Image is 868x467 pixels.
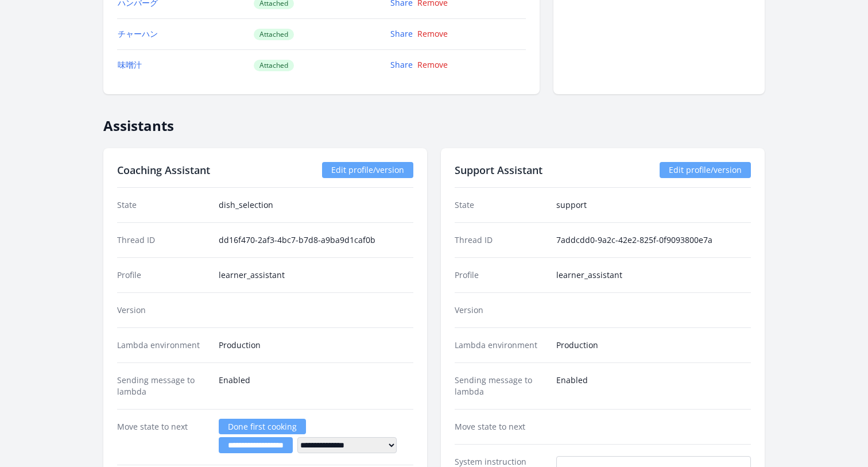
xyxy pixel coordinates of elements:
[118,59,142,70] a: 味噌汁
[660,162,751,178] a: Edit profile/version
[556,234,751,246] dd: 7addcdd0-9a2c-42e2-825f-0f9093800e7a
[556,269,751,281] dd: learner_assistant
[455,421,547,433] dt: Move state to next
[219,419,306,434] a: Done first cooking
[117,304,210,316] dt: Version
[117,339,210,351] dt: Lambda environment
[117,234,210,246] dt: Thread ID
[556,339,751,351] dd: Production
[117,421,210,453] dt: Move state to next
[390,28,413,39] a: Share
[219,375,413,397] dd: Enabled
[117,199,210,211] dt: State
[219,269,413,281] dd: learner_assistant
[117,162,210,178] h2: Coaching Assistant
[117,269,210,281] dt: Profile
[219,234,413,246] dd: dd16f470-2af3-4bc7-b7d8-a9ba9d1caf0b
[455,199,547,211] dt: State
[254,29,294,40] span: Attached
[455,162,542,178] h2: Support Assistant
[117,375,210,397] dt: Sending message to lambda
[118,28,158,39] a: チャーハン
[455,375,547,397] dt: Sending message to lambda
[455,339,547,351] dt: Lambda environment
[254,60,294,71] span: Attached
[556,199,751,211] dd: support
[455,304,547,316] dt: Version
[455,234,547,246] dt: Thread ID
[417,28,448,39] a: Remove
[390,59,413,70] a: Share
[417,59,448,70] a: Remove
[556,375,751,397] dd: Enabled
[219,199,413,211] dd: dish_selection
[103,108,765,134] h2: Assistants
[219,339,413,351] dd: Production
[322,162,413,178] a: Edit profile/version
[455,269,547,281] dt: Profile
